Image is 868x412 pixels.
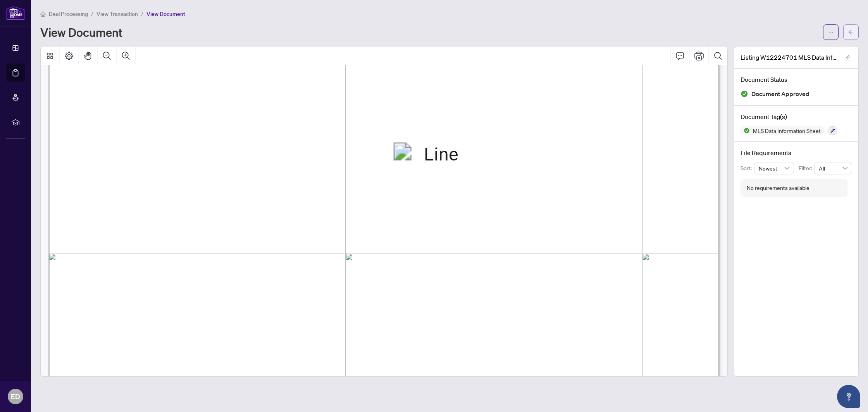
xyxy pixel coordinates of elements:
[11,391,20,402] span: ED
[741,112,852,121] h4: Document Tag(s)
[751,89,809,99] span: Document Approved
[741,90,748,98] img: Document Status
[848,29,854,35] span: arrow-left
[741,53,837,62] span: Listing W12224701 MLS Data Information Form.pdf
[6,6,25,20] img: logo
[819,162,847,174] span: All
[40,11,46,17] span: home
[750,128,824,133] span: MLS Data Information Sheet
[799,164,814,172] p: Filter:
[49,10,88,17] span: Deal Processing
[91,9,93,18] li: /
[40,26,122,38] h1: View Document
[141,9,143,18] li: /
[741,126,750,135] img: Status Icon
[741,148,852,157] h4: File Requirements
[828,29,834,35] span: ellipsis
[741,164,754,172] p: Sort:
[845,55,850,60] span: edit
[146,10,185,17] span: View Document
[837,385,860,408] button: Open asap
[759,162,790,174] span: Newest
[741,75,852,84] h4: Document Status
[96,10,138,17] span: View Transaction
[747,184,809,192] div: No requirements available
